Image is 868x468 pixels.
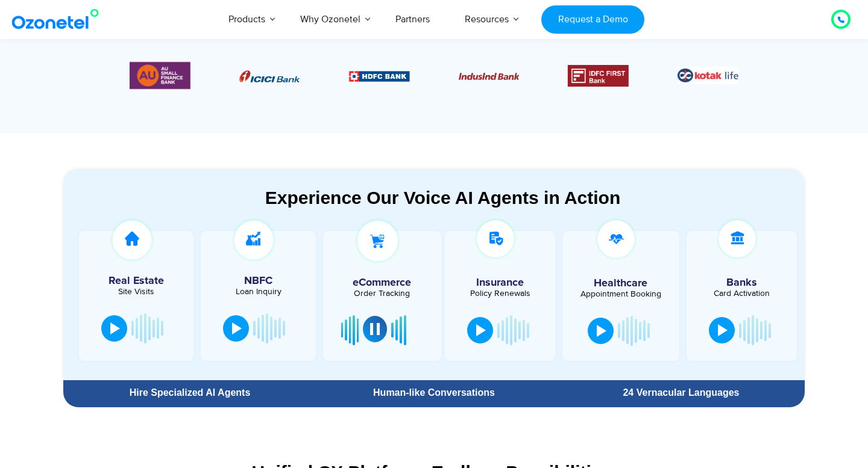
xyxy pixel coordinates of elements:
[130,60,190,91] div: 6 / 6
[130,60,738,91] div: Image Carousel
[207,288,309,296] div: Loan Inquiry
[693,277,791,288] h5: Banks
[239,69,300,83] div: 1 / 6
[458,73,519,80] img: Picture10.png
[130,60,190,91] img: Picture13.png
[69,388,310,398] div: Hire Specialized AI Agents
[349,71,410,81] img: Picture9.png
[458,69,519,83] div: 3 / 6
[678,67,738,84] img: Picture26.jpg
[564,388,799,398] div: 24 Vernacular Languages
[571,290,670,298] div: Appointment Booking
[451,277,549,288] h5: Insurance
[571,278,670,289] h5: Healthcare
[85,288,187,296] div: Site Visits
[541,5,644,34] a: Request a Demo
[329,277,435,288] h5: eCommerce
[451,289,549,298] div: Policy Renewals
[329,289,435,298] div: Order Tracking
[75,187,810,208] div: Experience Our Voice AI Agents in Action
[568,65,629,87] img: Picture12.png
[568,65,629,87] div: 4 / 6
[207,276,309,286] h5: NBFC
[239,70,300,82] img: Picture8.png
[678,67,738,84] div: 5 / 6
[85,276,187,286] h5: Real Estate
[349,69,410,83] div: 2 / 6
[693,289,791,298] div: Card Activation
[316,388,552,398] div: Human-like Conversations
